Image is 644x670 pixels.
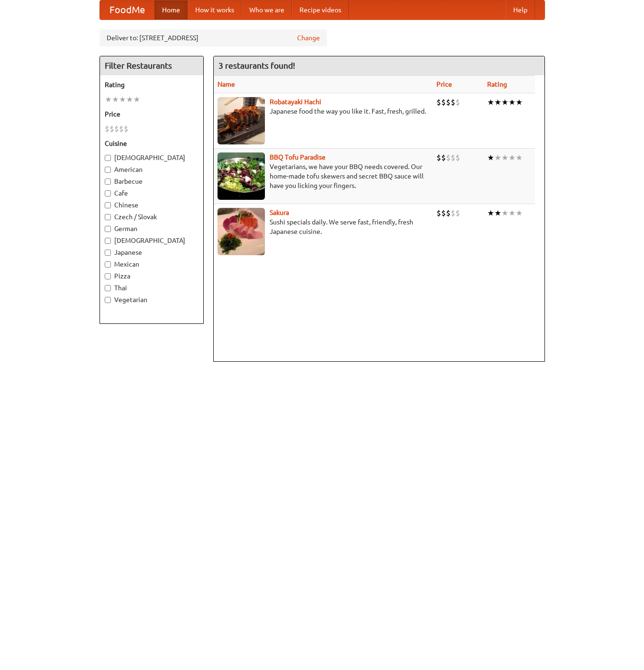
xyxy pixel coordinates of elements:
[105,188,199,198] label: Cafe
[270,153,326,161] a: BBQ Tofu Paradise
[105,295,199,304] label: Vegetarian
[105,190,111,197] input: Cafe
[105,248,199,257] label: Japanese
[100,56,203,75] h4: Filter Restaurants
[218,162,429,190] p: Vegetarians, we have your BBQ needs covered. Our home-made tofu skewers and secret BBQ sauce will...
[124,124,128,134] li: $
[105,259,199,269] label: Mexican
[218,97,265,144] img: robatayaki.jpg
[487,80,507,88] a: Rating
[292,0,349,19] a: Recipe videos
[100,29,327,46] div: Deliver to: [STREET_ADDRESS]
[441,97,446,107] li: $
[105,236,199,245] label: [DEMOGRAPHIC_DATA]
[487,152,494,163] li: ★
[105,177,199,186] label: Barbecue
[436,152,441,163] li: $
[105,212,199,222] label: Czech / Slovak
[105,238,111,244] input: [DEMOGRAPHIC_DATA]
[446,152,451,163] li: $
[455,97,460,107] li: $
[105,139,199,148] h5: Cuisine
[218,208,265,255] img: sakura.jpg
[105,155,111,161] input: [DEMOGRAPHIC_DATA]
[105,297,111,303] input: Vegetarian
[105,261,111,268] input: Mexican
[501,97,508,107] li: ★
[455,152,460,163] li: $
[105,271,199,281] label: Pizza
[297,33,320,43] a: Change
[119,94,126,105] li: ★
[105,179,111,185] input: Barbecue
[487,208,494,218] li: ★
[105,124,109,134] li: $
[508,152,516,163] li: ★
[105,167,111,173] input: American
[105,200,199,210] label: Chinese
[105,202,111,208] input: Chinese
[451,208,455,218] li: $
[270,98,321,106] a: Robatayaki Hachi
[105,250,111,256] input: Japanese
[126,94,133,105] li: ★
[218,217,429,236] p: Sushi specials daily. We serve fast, friendly, fresh Japanese cuisine.
[112,94,119,105] li: ★
[446,97,451,107] li: $
[154,0,188,19] a: Home
[494,208,501,218] li: ★
[218,107,429,116] p: Japanese food the way you like it. Fast, fresh, grilled.
[114,124,119,134] li: $
[436,80,452,88] a: Price
[494,152,501,163] li: ★
[188,0,242,19] a: How it works
[516,152,523,163] li: ★
[105,165,199,174] label: American
[451,97,455,107] li: $
[105,109,199,119] h5: Price
[516,97,523,107] li: ★
[436,97,441,107] li: $
[105,283,199,293] label: Thai
[100,0,154,19] a: FoodMe
[508,208,516,218] li: ★
[119,124,124,134] li: $
[105,224,199,233] label: German
[270,209,289,216] a: Sakura
[455,208,460,218] li: $
[451,152,455,163] li: $
[508,97,516,107] li: ★
[501,208,508,218] li: ★
[516,208,523,218] li: ★
[105,94,112,105] li: ★
[105,80,199,89] h5: Rating
[105,226,111,232] input: German
[436,208,441,218] li: $
[218,80,235,88] a: Name
[218,61,295,70] ng-pluralize: 3 restaurants found!
[446,208,451,218] li: $
[441,152,446,163] li: $
[242,0,292,19] a: Who we are
[506,0,535,19] a: Help
[133,94,140,105] li: ★
[105,285,111,291] input: Thai
[105,153,199,162] label: [DEMOGRAPHIC_DATA]
[105,273,111,279] input: Pizza
[487,97,494,107] li: ★
[501,152,508,163] li: ★
[105,214,111,220] input: Czech / Slovak
[494,97,501,107] li: ★
[109,124,114,134] li: $
[441,208,446,218] li: $
[218,152,265,200] img: tofuparadise.jpg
